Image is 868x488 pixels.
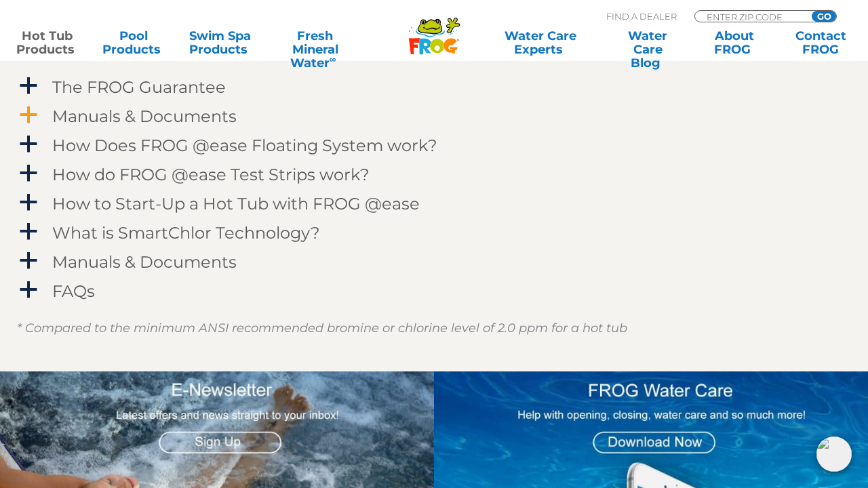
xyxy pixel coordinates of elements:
[100,29,167,56] a: PoolProducts
[17,104,851,129] a: a Manuals & Documents
[18,192,39,213] span: a
[17,191,851,216] a: a How to Start-Up a Hot Tub with FROG @ease
[52,78,226,96] h4: The FROG Guarantee
[614,29,682,56] a: Water CareBlog
[17,220,851,245] a: a What is SmartChlor Technology?
[14,29,81,56] a: Hot TubProducts
[17,249,851,274] a: a Manuals & Documents
[606,10,677,22] p: Find A Dealer
[17,75,851,100] a: a The FROG Guarantee
[18,76,39,96] span: a
[330,54,336,64] sup: ∞
[52,165,370,184] h4: How do FROG @ease Test Strips work?
[17,133,851,158] a: a How Does FROG @ease Floating System work?
[816,436,852,472] img: openIcon
[18,251,39,271] span: a
[18,280,39,300] span: a
[52,195,420,213] h4: How to Start-Up a Hot Tub with FROG @ease
[52,136,437,155] h4: How Does FROG @ease Floating System work?
[18,163,39,184] span: a
[787,29,854,56] a: ContactFROG
[18,134,39,155] span: a
[52,107,237,125] h4: Manuals & Documents
[52,224,320,242] h4: What is SmartChlor Technology?
[52,253,237,271] h4: Manuals & Documents
[705,11,797,22] input: Zip Code Form
[486,29,595,56] a: Water CareExperts
[52,282,95,300] h4: FAQs
[17,321,627,335] em: * Compared to the minimum ANSI recommended bromine or chlorine level of 2.0 ppm for a hot tub
[18,222,39,242] span: a
[812,11,836,22] input: GO
[17,279,851,304] a: a FAQs
[17,162,851,187] a: a How do FROG @ease Test Strips work?
[701,29,768,56] a: AboutFROG
[18,105,39,125] span: a
[273,29,357,56] a: Fresh MineralWater∞
[186,29,254,56] a: Swim SpaProducts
